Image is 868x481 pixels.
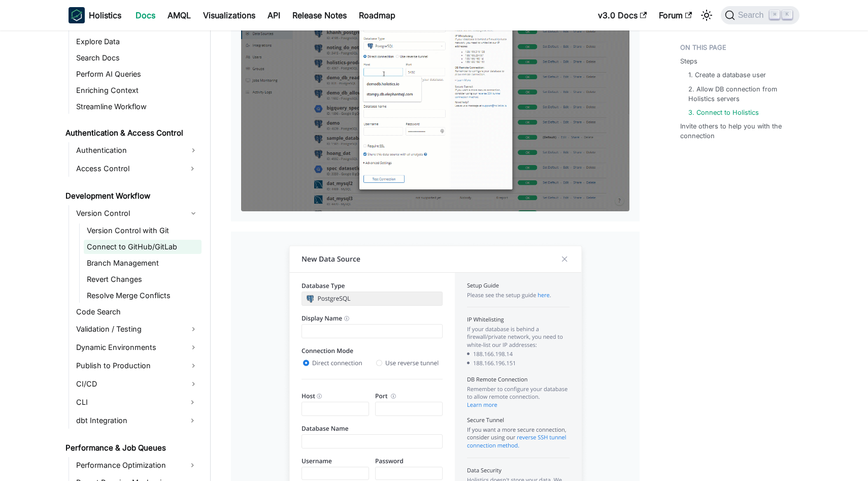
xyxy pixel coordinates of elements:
button: Expand sidebar category 'CLI' [183,394,202,410]
a: Code Search [73,305,202,319]
a: Connect to GitHub/GitLab [84,240,202,254]
button: Expand sidebar category 'dbt Integration' [183,412,202,429]
a: Search Docs [73,51,202,65]
button: Switch between dark and light mode (currently light mode) [698,7,715,23]
a: API [261,7,286,23]
a: Authentication & Access Control [62,126,202,140]
a: Branch Management [84,256,202,270]
a: Publish to Production [73,358,202,374]
kbd: ⌘ [770,10,780,19]
button: Expand sidebar category 'Performance Optimization' [183,457,202,473]
a: Enriching Context [73,83,202,98]
a: CLI [73,394,183,410]
a: Visualizations [197,7,261,23]
a: Forum [653,7,698,23]
a: 3. Connect to Holistics [688,108,759,117]
a: CI/CD [73,376,202,392]
a: HolisticsHolistics [69,7,121,23]
a: Streamline Workflow [73,100,202,114]
b: Holistics [89,9,121,21]
a: Authentication [73,142,202,158]
a: Version Control with Git [84,223,202,238]
a: Docs [129,7,161,23]
a: Access Control [73,161,183,177]
a: Invite others to help you with the connection [680,121,793,141]
nav: Docs sidebar [58,30,211,481]
a: Roadmap [353,7,402,23]
kbd: K [782,10,792,19]
a: Performance Optimization [73,457,183,473]
a: Development Workflow [62,189,202,203]
a: 1. Create a database user [688,70,766,80]
a: Resolve Merge Conflicts [84,288,202,303]
a: Performance & Job Queues [62,441,202,455]
a: Release Notes [286,7,353,23]
a: Steps [680,56,697,66]
button: Expand sidebar category 'Access Control' [183,161,202,177]
a: Explore Data [73,35,202,49]
a: Perform AI Queries [73,67,202,81]
img: Holistics [69,7,85,23]
button: Search (Command+K) [721,6,799,24]
a: dbt Integration [73,412,183,429]
a: 2. Allow DB connection from Holistics servers [688,84,789,104]
a: Validation / Testing [73,321,202,337]
span: Search [735,11,770,20]
a: Version Control [73,205,202,221]
a: Dynamic Environments [73,339,202,356]
a: Revert Changes [84,272,202,286]
a: v3.0 Docs [592,7,653,23]
a: AMQL [161,7,197,23]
